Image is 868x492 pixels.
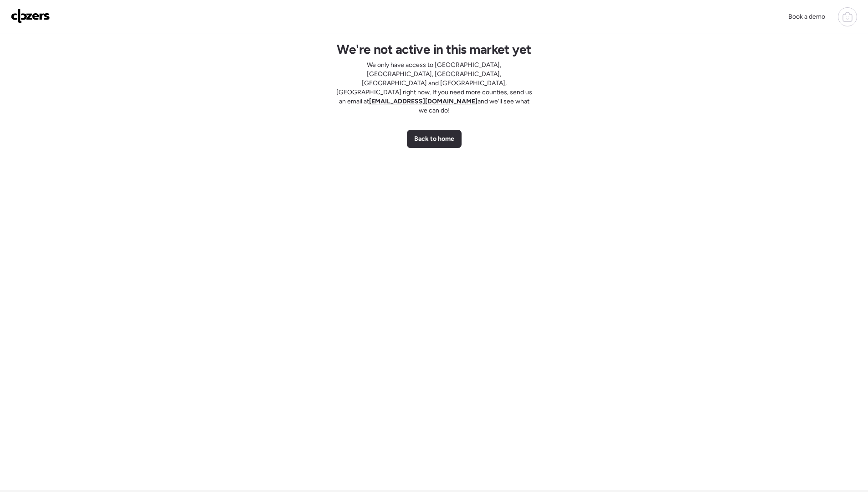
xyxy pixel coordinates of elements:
img: Logo [11,9,50,23]
h1: We're not active in this market yet [337,41,531,57]
a: [EMAIL_ADDRESS][DOMAIN_NAME] [369,97,478,105]
p: We only have access to [GEOGRAPHIC_DATA], [GEOGRAPHIC_DATA], [GEOGRAPHIC_DATA], [GEOGRAPHIC_DATA]... [334,61,534,115]
span: Book a demo [788,13,825,20]
span: Back to home [414,134,454,143]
